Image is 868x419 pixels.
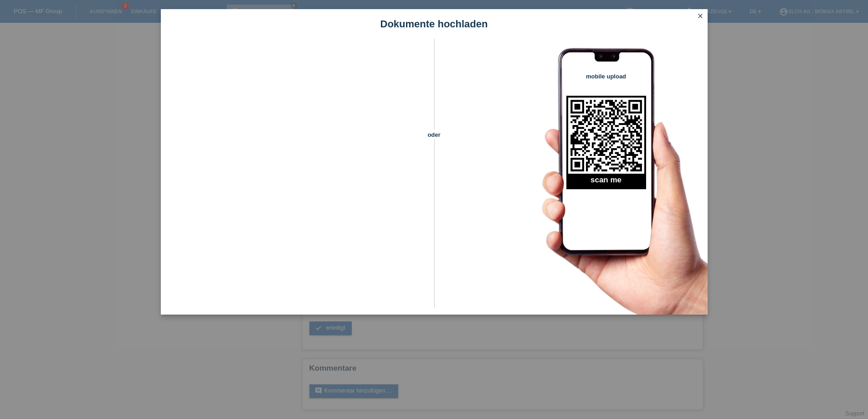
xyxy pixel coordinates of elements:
[161,18,708,30] h1: Dokumente hochladen
[566,176,646,189] h2: scan me
[694,11,706,22] a: close
[418,130,450,140] span: oder
[697,12,704,20] i: close
[566,73,646,80] h4: mobile upload
[175,62,418,290] iframe: Upload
